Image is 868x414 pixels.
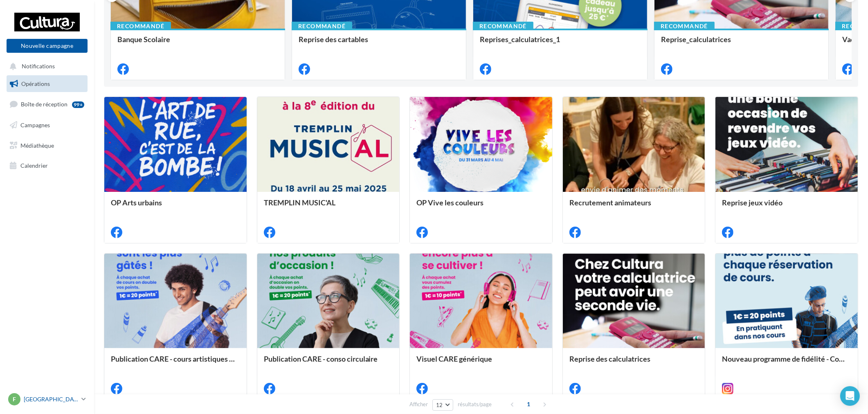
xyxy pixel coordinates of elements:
div: Recommandé [473,22,533,31]
div: Recommandé [654,22,715,31]
div: Visuel CARE générique [416,355,546,371]
div: Recrutement animateurs [569,198,699,215]
a: Opérations [5,75,89,92]
div: TREMPLIN MUSIC'AL [264,198,393,215]
div: Reprise des calculatrices [569,355,699,371]
span: Campagnes [20,122,50,128]
div: Publication CARE - conso circulaire [264,355,393,371]
div: Reprise_calculatrices [661,35,822,52]
p: [GEOGRAPHIC_DATA] [24,395,78,403]
button: 12 [432,399,453,411]
span: Médiathèque [20,142,54,148]
span: Notifications [22,63,55,70]
span: Afficher [409,400,428,408]
div: Recommandé [110,22,171,31]
div: Nouveau programme de fidélité - Cours [722,355,851,371]
div: Reprises_calculatrices_1 [480,35,641,52]
div: 99+ [72,101,84,108]
span: Opérations [21,80,50,87]
a: F [GEOGRAPHIC_DATA] [7,391,88,407]
span: 12 [436,402,443,408]
div: Reprise des cartables [299,35,459,52]
div: Recommandé [292,22,352,31]
div: OP Vive les couleurs [416,198,546,215]
a: Campagnes [5,117,89,134]
div: Open Intercom Messenger [840,386,860,406]
span: résultats/page [458,400,492,408]
div: Banque Scolaire [117,35,278,52]
span: 1 [522,398,535,411]
span: Boîte de réception [21,101,67,108]
a: Boîte de réception99+ [5,95,89,113]
button: Nouvelle campagne [7,39,88,53]
a: Médiathèque [5,137,89,154]
div: Publication CARE - cours artistiques et musicaux [111,355,240,371]
span: Calendrier [20,162,48,169]
span: F [13,395,16,403]
div: Reprise jeux vidéo [722,198,851,215]
a: Calendrier [5,157,89,174]
div: OP Arts urbains [111,198,240,215]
